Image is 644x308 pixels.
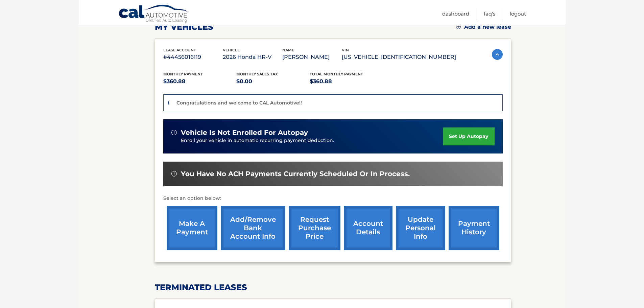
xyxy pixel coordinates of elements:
[510,8,526,19] a: Logout
[223,52,282,62] p: 2026 Honda HR-V
[484,8,495,19] a: FAQ's
[171,171,177,176] img: alert-white.svg
[167,206,217,250] a: make a payment
[176,100,302,106] p: Congratulations and welcome to CAL Automotive!!
[344,206,392,250] a: account details
[181,137,443,144] p: Enroll your vehicle in automatic recurring payment deduction.
[223,48,240,52] span: vehicle
[342,52,456,62] p: [US_VEHICLE_IDENTIFICATION_NUMBER]
[163,77,237,86] p: $360.88
[236,72,278,76] span: Monthly sales Tax
[155,282,511,292] h2: terminated leases
[171,130,177,135] img: alert-white.svg
[163,52,223,62] p: #44456016119
[221,206,285,250] a: Add/Remove bank account info
[342,48,349,52] span: vin
[443,127,494,145] a: set up autopay
[310,77,383,86] p: $360.88
[163,72,203,76] span: Monthly Payment
[310,72,363,76] span: Total Monthly Payment
[282,52,342,62] p: [PERSON_NAME]
[456,24,461,29] img: add.svg
[289,206,340,250] a: request purchase price
[456,24,511,30] a: Add a new lease
[181,128,308,137] span: vehicle is not enrolled for autopay
[163,48,196,52] span: lease account
[442,8,469,19] a: Dashboard
[396,206,445,250] a: update personal info
[236,77,310,86] p: $0.00
[282,48,294,52] span: name
[492,49,503,60] img: accordion-active.svg
[155,22,213,32] h2: my vehicles
[163,194,503,203] p: Select an option below:
[118,4,189,24] a: Cal Automotive
[181,170,410,178] span: You have no ACH payments currently scheduled or in process.
[449,206,499,250] a: payment history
